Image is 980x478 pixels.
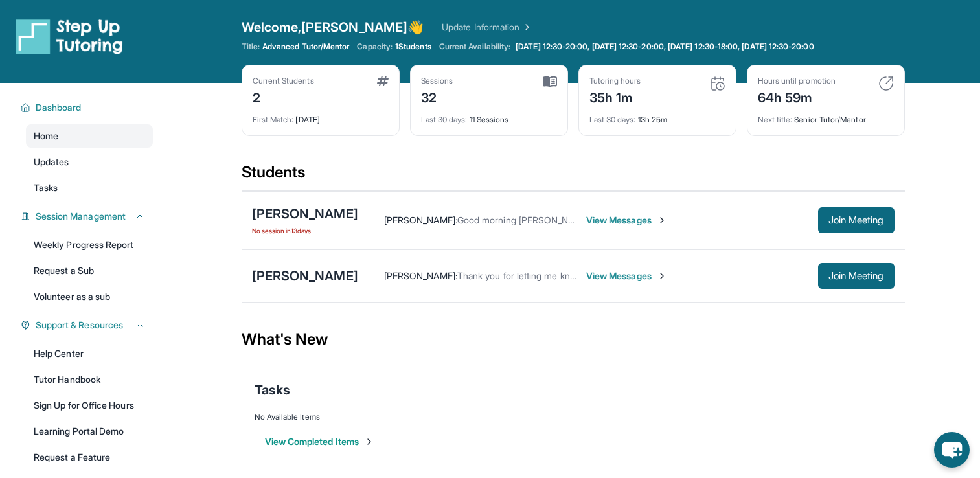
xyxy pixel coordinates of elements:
a: Updates [26,150,153,174]
div: [DATE] [253,107,389,125]
div: Sessions [421,76,453,86]
span: Support & Resources [36,319,123,332]
img: card [543,76,557,87]
img: Chevron Right [519,21,532,34]
span: 1 Students [395,41,431,52]
a: Help Center [26,342,153,365]
span: [DATE] 12:30-20:00, [DATE] 12:30-20:00, [DATE] 12:30-18:00, [DATE] 12:30-20:00 [516,41,814,52]
span: Join Meeting [828,216,884,224]
span: Advanced Tutor/Mentor [262,41,349,52]
a: Home [26,124,153,148]
span: Last 30 days : [421,115,468,124]
span: Session Management [36,210,126,223]
div: What's New [242,311,905,368]
span: Current Availability: [439,41,510,52]
span: View Messages [586,214,667,227]
span: Join Meeting [828,272,884,280]
button: Join Meeting [818,207,895,233]
div: [PERSON_NAME] [252,267,358,285]
span: No session in 13 days [252,225,358,236]
span: [PERSON_NAME] : [384,270,457,281]
span: Home [34,130,58,142]
span: Last 30 days : [589,115,636,124]
span: [PERSON_NAME] : [384,214,457,225]
a: Tutor Handbook [26,368,153,391]
button: Support & Resources [30,319,145,332]
span: View Messages [586,269,667,282]
div: Tutoring hours [589,76,641,86]
a: Volunteer as a sub [26,285,153,308]
a: Tasks [26,176,153,199]
span: Tasks [34,181,58,194]
a: Update Information [442,21,532,34]
div: Students [242,162,905,190]
div: 11 Sessions [421,107,557,125]
span: First Match : [253,115,294,124]
div: 64h 59m [758,86,836,107]
span: Next title : [758,115,793,124]
img: card [377,76,389,86]
span: Thank you for letting me know. That is no problem 😊 [457,270,678,281]
span: Title: [242,41,260,52]
img: card [710,76,725,91]
span: Updates [34,155,69,168]
a: Request a Sub [26,259,153,282]
div: 35h 1m [589,86,641,107]
div: Current Students [253,76,314,86]
button: Join Meeting [818,263,895,289]
div: No Available Items [255,412,892,422]
button: chat-button [934,432,970,468]
div: 13h 25m [589,107,725,125]
div: Hours until promotion [758,76,836,86]
div: Senior Tutor/Mentor [758,107,894,125]
img: Chevron-Right [657,271,667,281]
div: 2 [253,86,314,107]
div: 32 [421,86,453,107]
span: Welcome, [PERSON_NAME] 👋 [242,18,424,36]
span: Capacity: [357,41,393,52]
a: Request a Feature [26,446,153,469]
a: [DATE] 12:30-20:00, [DATE] 12:30-20:00, [DATE] 12:30-18:00, [DATE] 12:30-20:00 [513,41,816,52]
img: logo [16,18,123,54]
div: [PERSON_NAME] [252,205,358,223]
img: Chevron-Right [657,215,667,225]
a: Learning Portal Demo [26,420,153,443]
button: View Completed Items [265,435,374,448]
span: Dashboard [36,101,82,114]
button: Dashboard [30,101,145,114]
span: Tasks [255,381,290,399]
button: Session Management [30,210,145,223]
img: card [878,76,894,91]
a: Sign Up for Office Hours [26,394,153,417]
a: Weekly Progress Report [26,233,153,256]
